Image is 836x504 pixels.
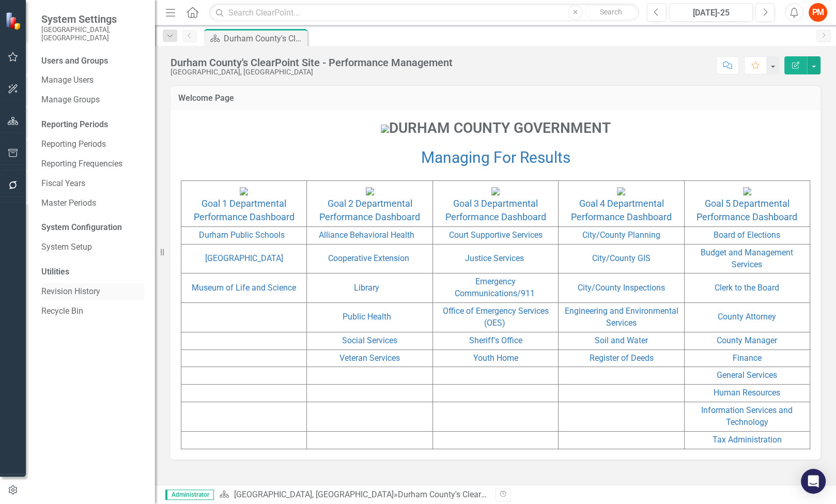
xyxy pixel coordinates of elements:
div: » [219,489,488,501]
div: Users and Groups [41,55,145,67]
a: Board of Elections [714,230,780,240]
a: Library [354,283,379,293]
a: Museum of Life and Science [192,283,296,293]
span: System Settings [41,13,145,25]
a: Budget and Management Services [701,248,793,269]
a: [GEOGRAPHIC_DATA], [GEOGRAPHIC_DATA] [234,490,393,499]
div: System Configuration [41,222,145,234]
a: Emergency Communications/911 [454,277,534,298]
a: Goal 3 Departmental Performance Dashboard [445,198,546,222]
a: Manage Users [41,74,145,86]
div: Durham County's ClearPoint Site - Performance Management [397,490,620,499]
a: Revision History [41,286,145,298]
a: Tax Administration [713,435,782,445]
a: Cooperative Extension [328,253,409,263]
a: Recycle Bin [41,306,145,317]
div: [GEOGRAPHIC_DATA], [GEOGRAPHIC_DATA] [171,68,453,76]
a: City/County Inspections [578,283,665,293]
a: Engineering and Environmental Services [564,306,678,328]
a: Reporting Frequencies [41,158,145,170]
span: DURHAM COUNTY GOVERNMENT [381,119,611,136]
div: [DATE]-25 [673,7,749,19]
a: Sheriff's Office [469,335,522,345]
a: Information Services and Technology [701,405,793,427]
button: Search [585,5,637,20]
a: Managing For Results [421,148,570,166]
a: Human Resources [714,388,780,398]
a: Social Services [342,335,397,345]
a: City/County Planning [582,230,660,240]
a: Clerk to the Board [715,283,779,293]
a: City/County GIS [592,253,651,263]
a: Goal 4 Departmental Performance Dashboard [571,198,672,222]
img: Logo.png [381,125,389,133]
img: ClearPoint Strategy [5,12,23,30]
span: Search [600,8,622,16]
a: Court Supportive Services [448,230,542,240]
a: Master Periods [41,197,145,209]
a: Youth Home [473,353,518,363]
a: Finance [733,353,762,363]
small: [GEOGRAPHIC_DATA], [GEOGRAPHIC_DATA] [41,25,145,42]
a: Manage Groups [41,94,145,106]
a: Goal 2 Departmental Performance Dashboard [319,198,420,222]
input: Search ClearPoint... [209,4,639,22]
a: Alliance Behavioral Health [319,230,414,240]
h3: Welcome Page [178,94,813,103]
img: goal%203%20icon.PNG [491,187,500,195]
a: Reporting Periods [41,139,145,150]
a: Veteran Services [339,353,400,363]
img: goal%201%20icon%20v2.PNG [240,187,248,195]
img: goal%204%20icon.PNG [617,187,625,195]
img: goal%202%20icon.PNG [366,187,374,195]
a: Register of Deeds [589,353,653,363]
a: Justice Services [465,253,524,263]
a: Goal 5 Departmental Performance Dashboard [696,198,797,222]
span: Administrator [165,490,214,500]
a: [GEOGRAPHIC_DATA] [205,253,283,263]
a: Fiscal Years [41,178,145,190]
a: General Services [717,370,777,380]
div: Open Intercom Messenger [801,469,826,494]
div: Utilities [41,266,145,278]
button: [DATE]-25 [669,3,753,22]
button: PM [809,3,827,22]
a: Durham Public Schools [199,230,285,240]
a: Soil and Water [595,335,648,345]
div: Durham County's ClearPoint Site - Performance Management [171,57,453,68]
a: County Manager [717,335,777,345]
div: Reporting Periods [41,119,145,131]
a: Public Health [343,312,391,322]
div: Durham County's ClearPoint Site - Performance Management [224,32,305,45]
a: Office of Emergency Services (OES) [442,306,548,328]
a: Goal 1 Departmental Performance Dashboard [194,198,295,222]
img: goal%205%20icon.PNG [743,187,751,195]
a: County Attorney [718,312,776,322]
a: System Setup [41,241,145,253]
